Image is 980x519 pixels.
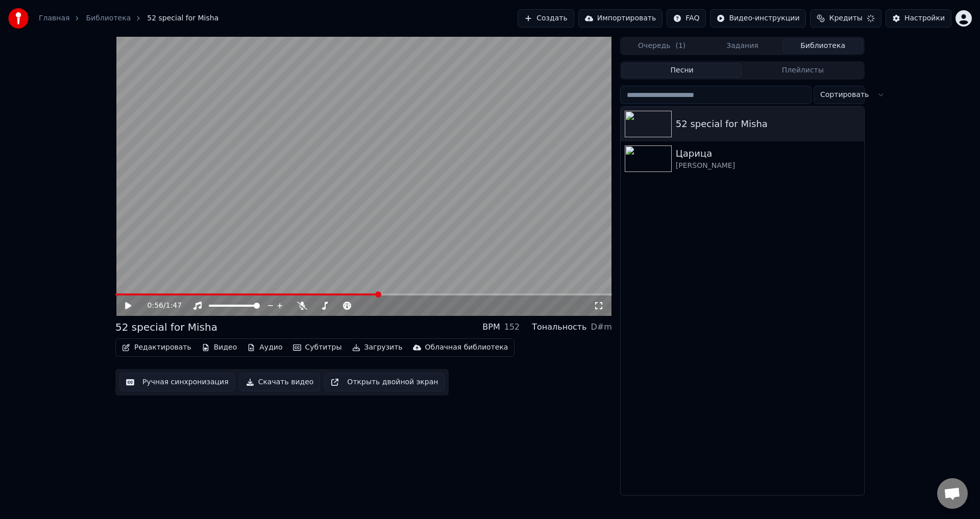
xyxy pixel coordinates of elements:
[239,373,321,391] button: Скачать видео
[39,13,218,23] nav: breadcrumb
[676,146,860,161] div: Царица
[622,39,702,54] button: Очередь
[324,373,445,391] button: Открыть двойной экран
[115,320,217,334] div: 52 special for Misha
[482,321,500,333] div: BPM
[702,39,783,54] button: Задания
[591,321,612,333] div: D#m
[148,301,163,311] span: 0:56
[810,9,881,28] button: Кредиты
[148,301,172,311] div: /
[425,342,508,353] div: Облачная библиотека
[622,63,743,78] button: Песни
[289,340,346,355] button: Субтитры
[147,13,218,23] span: 52 special for Misha
[8,8,29,29] img: youka
[886,9,951,28] button: Настройки
[118,340,195,355] button: Редактировать
[710,9,806,28] button: Видео-инструкции
[348,340,407,355] button: Загрузить
[937,478,968,509] a: Открытый чат
[676,117,860,131] div: 52 special for Misha
[518,9,574,28] button: Создать
[667,9,706,28] button: FAQ
[820,90,869,100] span: Сортировать
[578,9,663,28] button: Импортировать
[829,13,862,23] span: Кредиты
[166,301,182,311] span: 1:47
[119,373,235,391] button: Ручная синхронизация
[675,41,685,51] span: ( 1 )
[904,13,945,23] div: Настройки
[86,13,131,23] a: Библиотека
[198,340,241,355] button: Видео
[782,39,863,54] button: Библиотека
[243,340,286,355] button: Аудио
[504,321,520,333] div: 152
[742,63,863,78] button: Плейлисты
[532,321,586,333] div: Тональность
[39,13,69,23] a: Главная
[676,161,860,171] div: [PERSON_NAME]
